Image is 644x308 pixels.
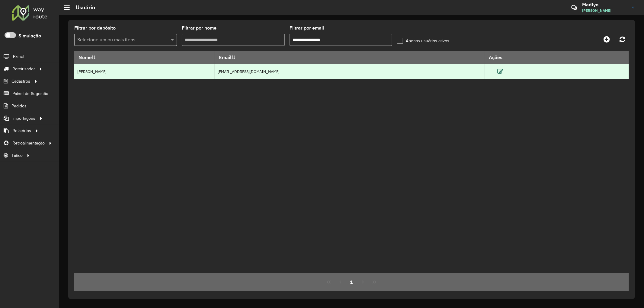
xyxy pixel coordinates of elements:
[11,78,30,84] span: Cadastros
[12,90,48,97] span: Painel de Sugestão
[13,53,24,60] span: Painel
[12,140,45,146] span: Retroalimentação
[498,67,504,75] a: Editar
[11,103,27,109] span: Pedidos
[582,2,627,8] h3: Madlyn
[215,51,485,64] th: Email
[74,24,116,32] label: Filtrar por depósito
[485,51,521,64] th: Ações
[74,51,215,64] th: Nome
[12,115,35,122] span: Importações
[290,24,324,32] label: Filtrar por email
[70,4,95,11] h2: Usuário
[582,8,627,13] span: [PERSON_NAME]
[182,24,216,32] label: Filtrar por nome
[568,1,581,14] a: Contato Rápido
[215,64,485,79] td: [EMAIL_ADDRESS][DOMAIN_NAME]
[18,32,41,40] label: Simulação
[346,276,357,288] button: 1
[74,64,215,79] td: [PERSON_NAME]
[397,38,449,44] label: Apenas usuários ativos
[12,66,35,72] span: Roteirizador
[12,128,31,134] span: Relatórios
[11,152,23,159] span: Tático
